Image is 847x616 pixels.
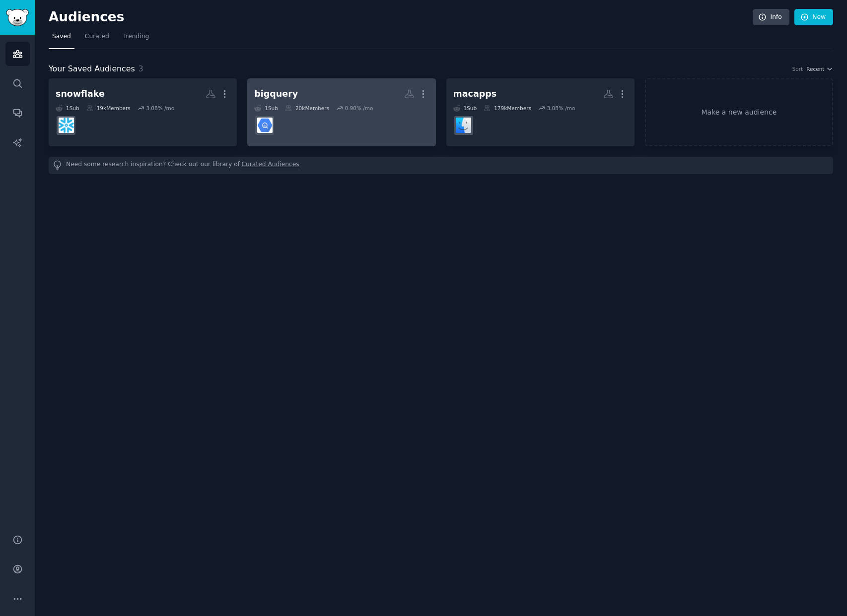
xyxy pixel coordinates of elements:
[285,105,329,112] div: 20k Members
[146,105,174,112] div: 3.08 % /mo
[446,78,635,146] a: macapps1Sub179kMembers3.08% /momacapps
[453,88,497,100] div: macapps
[49,157,833,174] div: Need some research inspiration? Check out our library of
[6,9,29,26] img: GummySearch logo
[456,118,471,133] img: macapps
[49,29,74,49] a: Saved
[806,65,824,72] span: Recent
[139,64,143,73] span: 3
[806,65,833,72] button: Recent
[345,105,373,112] div: 0.90 % /mo
[645,78,833,146] a: Make a new audience
[49,78,237,146] a: snowflake1Sub19kMembers3.08% /mosnowflake
[794,9,833,26] a: New
[257,118,273,133] img: bigquery
[56,105,79,112] div: 1 Sub
[49,9,753,25] h2: Audiences
[59,118,74,133] img: snowflake
[49,63,135,75] span: Your Saved Audiences
[85,32,109,41] span: Curated
[254,88,298,100] div: bigquery
[547,105,575,112] div: 3.08 % /mo
[453,105,477,112] div: 1 Sub
[86,105,131,112] div: 19k Members
[254,105,278,112] div: 1 Sub
[242,160,299,171] a: Curated Audiences
[120,29,152,49] a: Trending
[753,9,789,26] a: Info
[484,105,531,112] div: 179k Members
[123,32,149,41] span: Trending
[792,65,803,72] div: Sort
[81,29,113,49] a: Curated
[56,88,105,100] div: snowflake
[247,78,435,146] a: bigquery1Sub20kMembers0.90% /mobigquery
[52,32,71,41] span: Saved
